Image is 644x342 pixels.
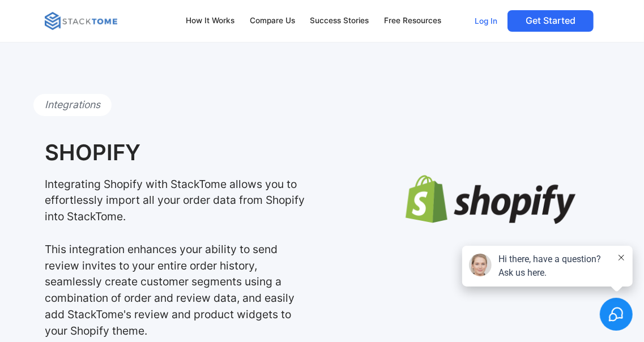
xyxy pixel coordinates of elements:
h1: SHOPIFY [45,139,140,166]
div: How It Works [186,15,234,27]
a: Get Started [507,10,594,32]
p: Integrations [45,94,100,116]
p: Log In [475,16,497,26]
a: Free Resources [379,9,447,33]
h1: Integrating Shopify with StackTome allows you to effortlessly import all your order data from Sho... [45,176,314,339]
a: How It Works [181,9,240,33]
a: Log In [470,10,504,32]
div: Success Stories [310,15,369,27]
a: Compare Us [244,9,300,33]
div: Compare Us [250,15,295,27]
a: Success Stories [305,9,374,33]
div: Free Resources [384,15,441,27]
